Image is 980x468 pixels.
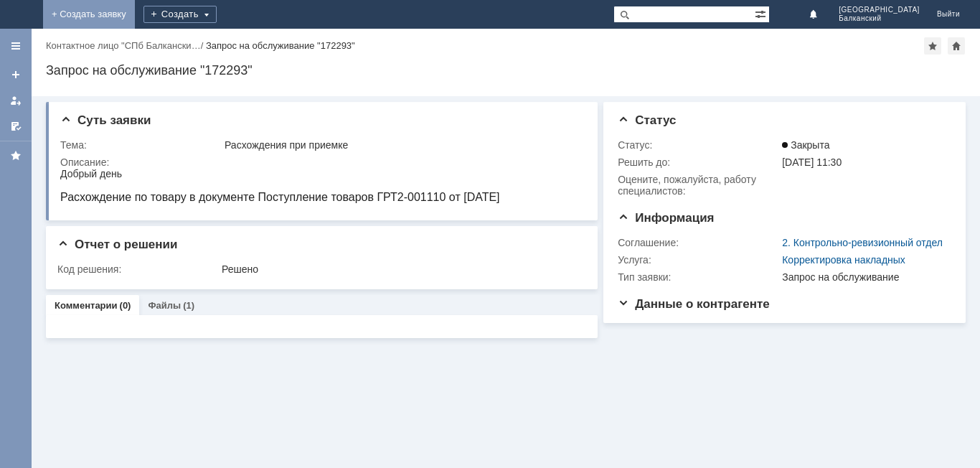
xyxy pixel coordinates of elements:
a: Мои согласования [4,115,27,138]
div: Решить до: [618,156,779,168]
a: Файлы [148,300,181,311]
span: Информация [618,211,714,225]
div: Запрос на обслуживание "172293" [46,63,966,78]
div: Решено [222,263,578,275]
div: Запрос на обслуживание [782,271,945,283]
a: Мои заявки [4,89,27,112]
div: Тема: [60,139,222,151]
span: Расширенный поиск [755,6,769,20]
div: Добавить в избранное [924,37,941,55]
div: Услуга: [618,254,779,266]
div: Статус: [618,139,779,151]
div: Тип заявки: [618,271,779,283]
div: (1) [183,300,194,311]
a: Корректировка накладных [782,254,905,266]
span: [DATE] 11:30 [782,156,842,168]
div: Расхождения при приемке [225,139,578,151]
span: Суть заявки [60,113,151,127]
div: Соглашение: [618,237,779,248]
div: / [46,40,206,51]
div: Запрос на обслуживание "172293" [206,40,355,51]
a: 2. Контрольно-ревизионный отдел [782,237,943,248]
a: Контактное лицо "СПб Балкански… [46,40,201,51]
div: Создать [143,6,217,23]
span: Закрыта [782,139,829,151]
div: (0) [120,300,131,311]
div: Описание: [60,156,581,168]
a: Комментарии [55,300,118,311]
div: Код решения: [57,263,219,275]
div: Сделать домашней страницей [948,37,965,55]
span: Данные о контрагенте [618,297,770,311]
span: Статус [618,113,676,127]
span: [GEOGRAPHIC_DATA] [839,6,920,14]
span: Балканский [839,14,920,23]
a: Создать заявку [4,63,27,86]
div: Oцените, пожалуйста, работу специалистов: [618,174,779,197]
span: Отчет о решении [57,238,177,251]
